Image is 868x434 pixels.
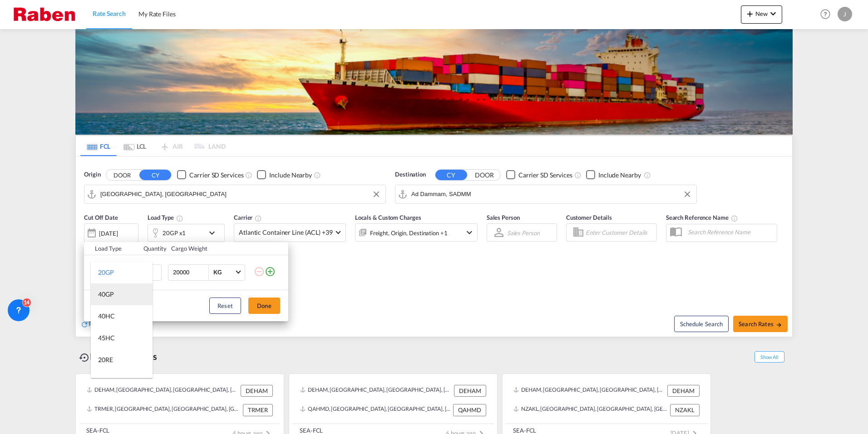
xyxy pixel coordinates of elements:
div: 40RE [98,377,113,386]
div: 40GP [98,290,114,299]
div: 20RE [98,355,113,364]
div: 40HC [98,312,115,321]
div: 45HC [98,333,115,343]
div: 20GP [98,268,114,277]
